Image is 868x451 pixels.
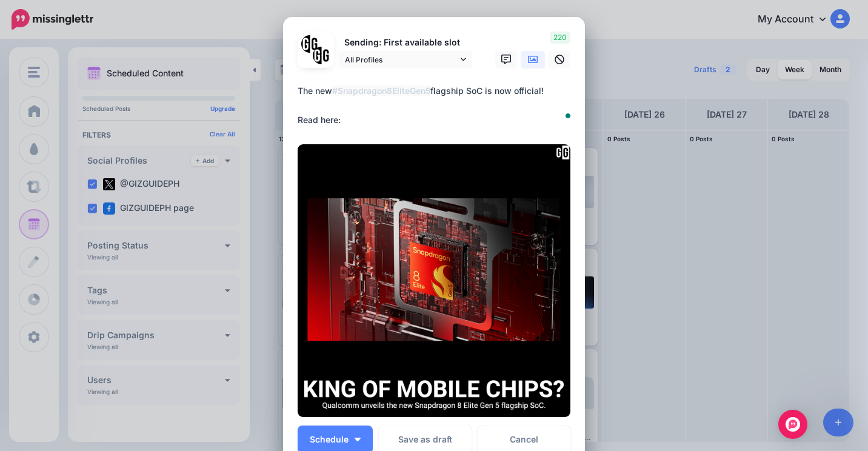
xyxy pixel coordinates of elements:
[339,36,472,50] p: Sending: First available slot
[345,53,458,66] span: All Profiles
[778,410,807,439] div: Open Intercom Messenger
[298,144,570,417] img: E7ZJW7S96S4QLJPUUYKI9QOJV7FBSWIR.png
[355,438,361,441] img: arrow-down-white.png
[313,47,330,64] img: JT5sWCfR-79925.png
[298,84,576,127] textarea: To enrich screen reader interactions, please activate Accessibility in Grammarly extension settings
[339,51,472,68] a: All Profiles
[550,32,570,44] span: 220
[310,435,349,444] span: Schedule
[298,84,576,127] div: The new flagship SoC is now official! Read here:
[301,35,319,53] img: 353459792_649996473822713_4483302954317148903_n-bsa138318.png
